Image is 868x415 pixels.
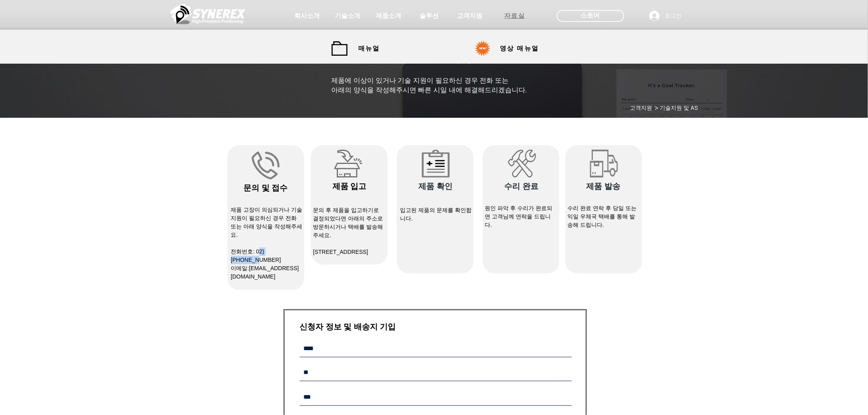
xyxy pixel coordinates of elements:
[231,207,303,238] span: 제품 고장이 의심되거나 기술지원이 필요하신 경우 전화 또는 아래 양식을 작성해주세요.
[369,8,409,24] a: 제품소개
[231,248,281,263] span: 전화번호: 02)[PHONE_NUMBER]
[586,182,621,191] span: ​제품 발송
[500,45,539,53] span: 영상 매뉴얼
[243,183,287,192] span: ​문의 및 접수
[504,12,525,20] span: 자료실
[335,12,361,20] span: 기술소개
[721,164,868,415] iframe: Wix Chat
[495,8,535,24] a: 자료실
[332,41,387,57] a: 매뉴얼
[400,207,472,222] span: 입고된 제품의 문제를 확인합니다.
[419,182,453,191] span: ​제품 확인
[505,182,539,191] span: ​수리 완료
[295,12,320,20] span: 회사소개
[662,12,685,20] span: 로그인
[328,8,368,24] a: 기술소개
[410,8,449,24] a: 솔루션
[287,8,327,24] a: 회사소개
[313,207,383,238] span: ​문의 후 제품을 입고하기로 결정되었다면 아래의 주소로 방문하시거나 택배를 발송해주세요.
[557,10,624,22] div: 스토어
[313,249,368,255] span: [STREET_ADDRESS]
[420,12,439,20] span: 솔루션
[376,12,402,20] span: 제품소개
[568,205,637,228] span: 수리 완료 연락 후 당일 또는 익일 우체국 택배를 통해 발송해 드립니다.
[450,8,490,24] a: 고객지원
[231,265,299,280] span: ​이메일:
[332,182,367,191] span: ​제품 입고
[300,322,396,331] span: ​신청자 정보 및 배송지 기입
[470,41,550,57] a: 영상 매뉴얼
[358,45,380,53] span: 매뉴얼
[170,2,246,26] img: 씨너렉스_White_simbol_대지 1.png
[485,205,553,228] span: 원인 파악 후 수리가 완료되면 고객님께 연락을 드립니다.
[457,12,483,20] span: 고객지원
[644,8,687,23] button: 로그인
[231,265,299,280] a: [EMAIL_ADDRESS][DOMAIN_NAME]
[581,11,600,20] span: 스토어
